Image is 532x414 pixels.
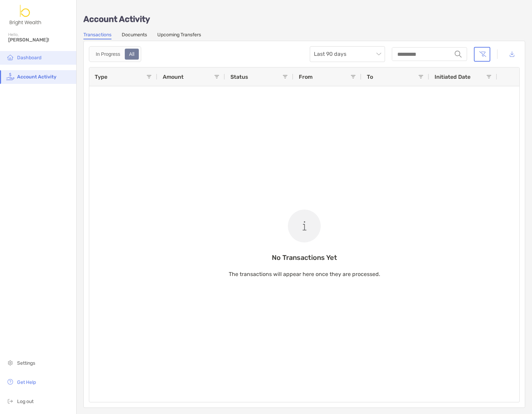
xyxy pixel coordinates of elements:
img: logout icon [6,397,14,405]
span: Account Activity [17,74,56,80]
a: Documents [122,32,147,39]
span: Log out [17,399,34,404]
a: Transactions [83,32,111,39]
div: All [125,49,138,59]
div: In Progress [92,49,124,59]
p: Account Activity [83,15,525,24]
p: No Transactions Yet [229,253,380,262]
img: household icon [6,53,14,61]
span: Get Help [17,379,36,385]
p: The transactions will appear here once they are processed. [229,270,380,278]
img: settings icon [6,359,14,367]
button: Clear filters [474,47,490,62]
img: get-help icon [6,378,14,386]
span: Dashboard [17,55,41,61]
div: segmented control [89,46,141,62]
img: activity icon [6,72,14,80]
span: [PERSON_NAME]! [8,37,72,43]
img: Zoe Logo [8,3,43,27]
img: input icon [455,51,462,58]
span: Settings [17,360,35,366]
a: Upcoming Transfers [157,32,201,39]
span: Last 90 days [314,47,381,62]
